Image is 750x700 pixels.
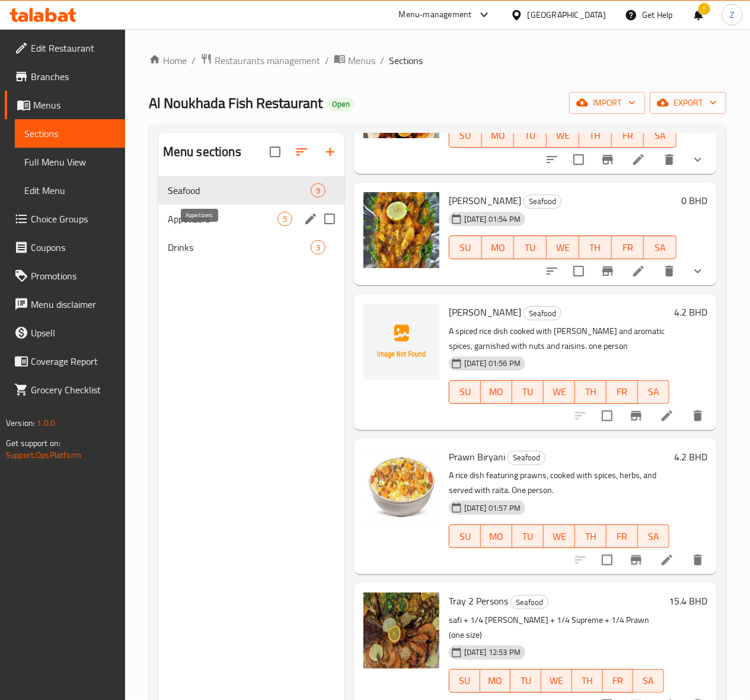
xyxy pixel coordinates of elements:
span: 9 [311,185,325,196]
button: MO [482,124,515,148]
a: Full Menu View [15,148,125,176]
span: FR [611,383,633,400]
button: SA [633,669,664,693]
button: SU [449,524,481,548]
div: [GEOGRAPHIC_DATA] [528,8,606,21]
button: delete [684,546,712,574]
div: Menu-management [399,8,472,22]
span: TH [580,383,602,400]
h2: Menu sections [163,143,241,161]
button: TH [579,236,612,259]
a: Edit Restaurant [5,34,125,62]
button: Branch-specific-item [622,546,650,574]
span: [DATE] 01:54 PM [459,214,525,225]
span: SA [638,672,659,689]
button: SA [638,524,669,548]
span: Coverage Report [31,354,116,368]
span: SU [454,383,476,400]
button: FR [603,669,634,693]
span: [DATE] 01:57 PM [459,502,525,514]
nav: Menu sections [158,171,344,266]
span: FR [617,239,640,256]
span: Get support on: [6,435,60,451]
button: import [569,92,645,114]
span: Open [327,99,355,109]
span: Menus [33,98,116,112]
span: Select to update [566,259,591,284]
span: Tray 2 Persons [449,592,508,610]
span: Sections [24,126,116,141]
img: Tray 2 Persons [363,593,439,669]
span: Full Menu View [24,155,116,169]
button: FR [612,236,644,259]
div: Drinks [168,240,311,254]
span: Seafood [508,451,545,464]
h6: 4.2 BHD [674,304,707,320]
button: MO [481,524,512,548]
li: / [192,53,196,68]
button: sort-choices [538,145,566,174]
span: Menus [348,53,375,68]
span: Grocery Checklist [31,383,116,397]
span: MO [487,127,510,144]
a: Home [149,53,187,68]
div: items [311,183,325,198]
a: Edit menu item [660,409,674,423]
span: Select all sections [263,139,288,164]
button: SU [449,669,480,693]
span: TU [517,383,539,400]
button: TU [514,124,547,148]
span: TU [517,528,539,545]
div: Seafood [510,595,548,609]
span: TH [584,239,607,256]
button: SA [644,236,676,259]
span: TU [519,239,542,256]
div: Open [327,97,355,112]
img: Prawn Biryani [363,448,439,524]
button: TU [514,236,547,259]
span: WE [551,127,575,144]
p: safi + 1/4 [PERSON_NAME] + 1/4 Supreme + 1/4 Prawn (one size) [449,613,664,642]
button: TU [510,669,541,693]
span: [DATE] 12:53 PM [459,647,525,658]
span: SA [649,239,672,256]
span: TH [584,127,607,144]
span: Edit Menu [24,183,116,198]
span: SA [643,383,665,400]
button: delete [684,402,712,430]
span: FR [611,528,633,545]
button: TU [512,524,544,548]
a: Edit menu item [631,152,646,167]
span: Seafood [524,195,561,208]
button: MO [480,669,511,693]
li: / [380,53,384,68]
span: TH [580,528,602,545]
div: Seafood [524,306,561,320]
a: Restaurants management [200,53,320,68]
a: Sections [15,119,125,148]
span: Z [730,8,735,21]
button: SU [449,380,481,404]
button: export [650,92,726,114]
span: SU [454,127,477,144]
a: Coupons [5,233,125,262]
h6: 15.4 BHD [669,593,707,609]
button: Branch-specific-item [622,402,650,430]
span: Upsell [31,326,116,340]
span: export [659,96,717,110]
div: Seafood [508,451,545,465]
a: Edit Menu [15,176,125,205]
button: Branch-specific-item [593,145,622,174]
button: WE [547,124,579,148]
button: TH [579,124,612,148]
span: Promotions [31,269,116,283]
button: MO [482,236,515,259]
span: Edit Restaurant [31,41,116,55]
span: Sort sections [288,138,316,166]
span: [DATE] 01:56 PM [459,358,525,369]
button: FR [612,124,644,148]
span: Sections [389,53,423,68]
h6: 0 BHD [681,192,707,209]
h6: 4.2 BHD [674,448,707,465]
div: Seafood9 [158,176,344,205]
